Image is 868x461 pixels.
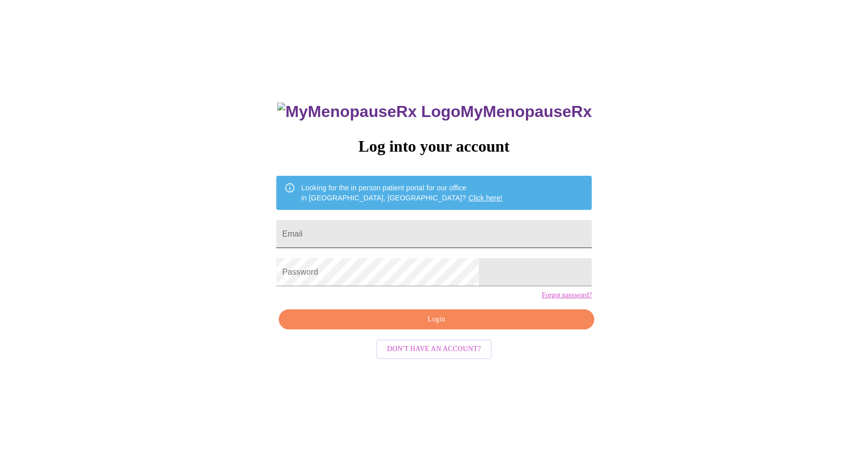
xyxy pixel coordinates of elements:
h3: MyMenopauseRx [277,102,592,121]
span: Don't have an account? [387,343,481,356]
a: Don't have an account? [374,344,495,353]
div: Looking for the in person patient portal for our office in [GEOGRAPHIC_DATA], [GEOGRAPHIC_DATA]? [301,179,503,207]
a: Forgot password? [541,291,592,299]
button: Login [279,309,594,330]
span: Login [290,313,583,326]
h3: Log into your account [276,137,592,156]
button: Don't have an account? [376,339,492,359]
a: Click here! [469,194,503,202]
img: MyMenopauseRx Logo [277,102,460,121]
